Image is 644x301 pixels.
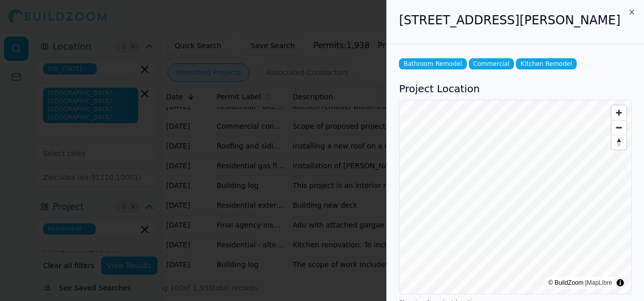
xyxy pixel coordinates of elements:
[399,12,632,28] h2: [STREET_ADDRESS][PERSON_NAME]
[612,135,626,149] button: Reset bearing to north
[516,58,576,69] span: Kitchen Remodel
[612,120,626,135] button: Zoom out
[587,279,612,286] a: MapLibre
[548,278,612,288] div: © BuildZoom |
[399,82,632,96] h3: Project Location
[612,105,626,120] button: Zoom in
[399,100,632,294] canvas: Map
[399,58,466,69] span: Bathroom Remodel
[614,277,626,289] summary: Toggle attribution
[469,58,514,69] span: Commercial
